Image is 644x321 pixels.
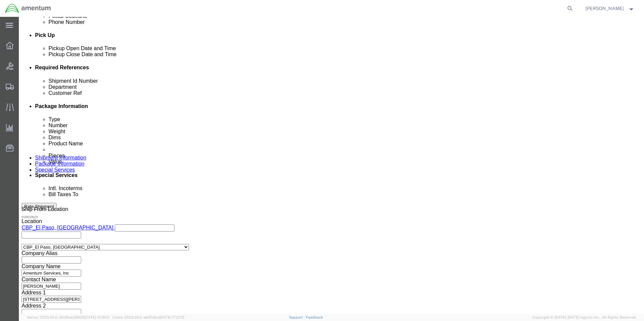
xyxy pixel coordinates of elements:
img: logo [5,3,51,13]
span: Copyright © [DATE]-[DATE] Agistix Inc., All Rights Reserved [532,315,636,320]
span: [DATE] 17:21:12 [159,315,185,319]
a: Support [289,315,306,319]
span: Juan Trevino [585,5,624,12]
iframe: FS Legacy Container [19,17,644,314]
a: Feedback [306,315,323,319]
span: Client: 2025.20.0-e640dba [112,315,185,319]
button: [PERSON_NAME] [585,4,635,12]
span: [DATE] 10:18:31 [84,315,109,319]
span: Server: 2025.20.0-32d5ea39505 [27,315,109,319]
